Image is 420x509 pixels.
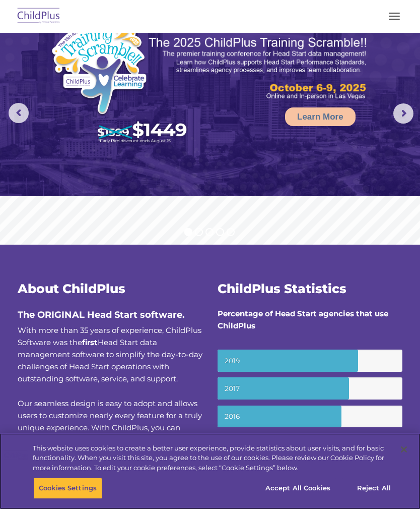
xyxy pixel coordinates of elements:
[15,5,62,28] img: ChildPlus by Procare Solutions
[285,107,356,126] a: Learn More
[18,399,202,481] span: Our seamless design is easy to adopt and allows users to customize nearly every feature for a tru...
[218,281,346,296] span: ChildPlus Statistics
[33,478,102,499] button: Cookies Settings
[218,406,402,428] small: 2016
[18,325,202,383] span: With more than 35 years of experience, ChildPlus Software was the Head Start data management soft...
[18,309,185,320] span: The ORIGINAL Head Start software.
[260,478,336,499] button: Accept All Cookies
[82,337,98,347] b: first
[218,350,402,372] small: 2019
[18,281,125,296] span: About ChildPlus
[342,478,405,499] button: Reject All
[218,377,402,400] small: 2017
[33,443,391,473] div: This website uses cookies to create a better user experience, provide statistics about user visit...
[393,438,415,461] button: Close
[218,309,388,330] strong: Percentage of Head Start agencies that use ChildPlus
